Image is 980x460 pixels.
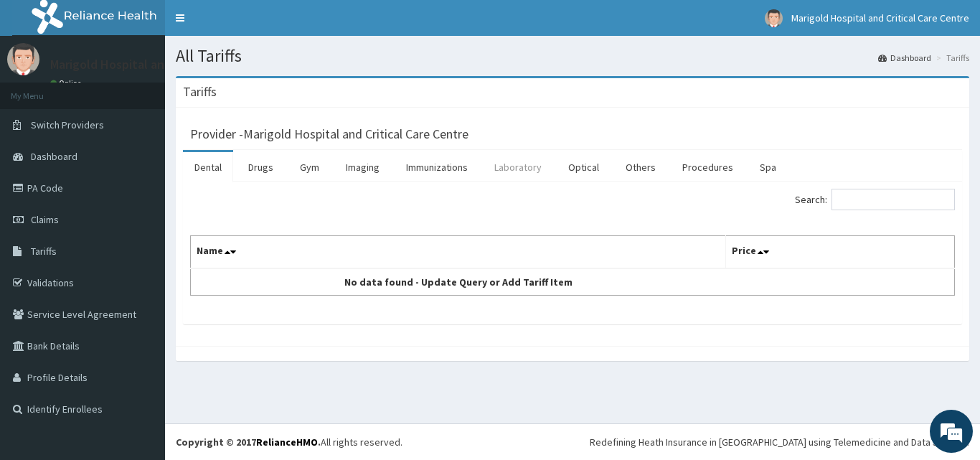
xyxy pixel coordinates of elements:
a: Optical [557,152,611,182]
th: Price [725,236,955,269]
input: Search: [831,189,955,210]
a: RelianceHMO [256,436,318,449]
span: Switch Providers [31,118,104,131]
strong: Copyright © 2017 . [176,436,321,449]
h3: Tariffs [183,85,217,98]
span: Marigold Hospital and Critical Care Centre [791,11,969,24]
a: Laboratory [483,152,553,182]
li: Tariffs [933,52,969,64]
a: Dashboard [878,52,931,64]
a: Procedures [671,152,745,182]
div: Redefining Heath Insurance in [GEOGRAPHIC_DATA] using Telemedicine and Data Science! [590,435,969,449]
label: Search: [795,189,955,210]
td: No data found - Update Query or Add Tariff Item [191,268,726,296]
a: Others [614,152,667,182]
th: Name [191,236,726,269]
a: Immunizations [395,152,479,182]
a: Drugs [237,152,285,182]
span: Claims [31,213,59,226]
a: Spa [748,152,788,182]
a: Dental [183,152,233,182]
footer: All rights reserved. [165,423,980,460]
a: Imaging [334,152,391,182]
span: Dashboard [31,150,77,163]
img: User Image [765,9,783,27]
h3: Provider - Marigold Hospital and Critical Care Centre [190,128,468,141]
span: Tariffs [31,245,57,258]
img: User Image [7,43,39,75]
p: Marigold Hospital and Critical Care Centre [50,58,283,71]
a: Online [50,78,85,88]
a: Gym [288,152,331,182]
h1: All Tariffs [176,47,969,65]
